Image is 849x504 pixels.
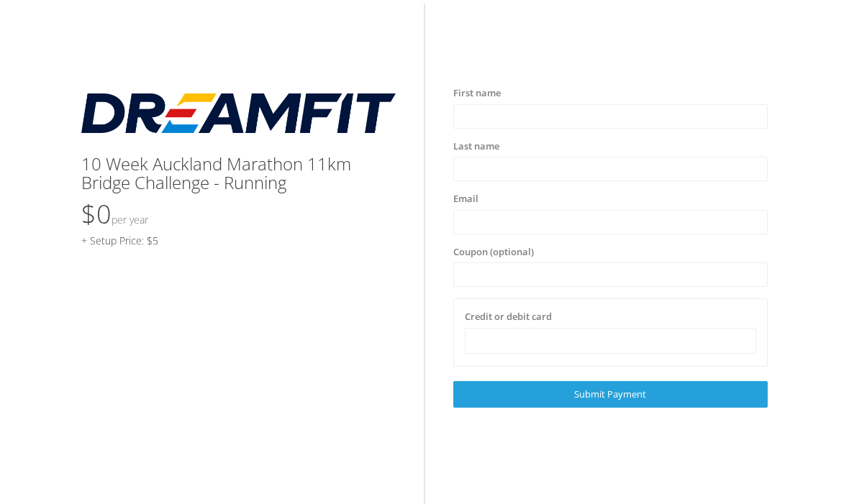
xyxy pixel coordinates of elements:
[112,213,148,226] small: Per Year
[81,235,396,246] h5: + Setup Price: $5
[453,381,768,408] a: Submit Payment
[81,86,396,140] img: DreamFit_RGB.png
[453,86,501,101] label: First name
[81,196,148,232] span: $0
[453,192,478,206] label: Email
[574,388,646,400] span: Submit Payment
[465,310,552,324] label: Credit or debit card
[81,155,396,193] h3: 10 Week Auckland Marathon 11km Bridge Challenge - Running
[474,334,747,347] iframe: Secure card payment input frame
[453,139,499,154] label: Last name
[453,245,534,260] label: Coupon (optional)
